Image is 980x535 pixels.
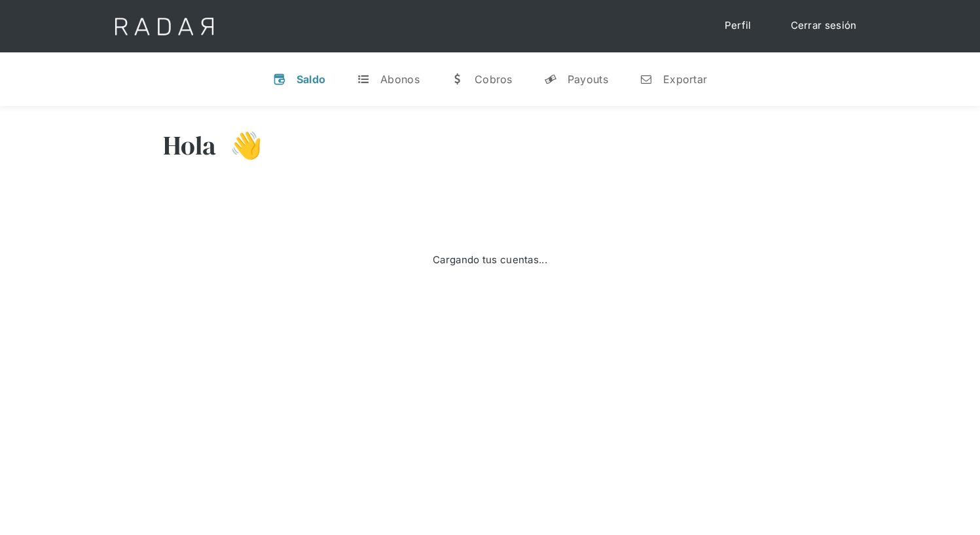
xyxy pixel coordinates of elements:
[433,253,547,268] div: Cargando tus cuentas...
[297,73,326,86] div: Saldo
[475,73,513,86] div: Cobros
[273,73,286,86] div: v
[163,129,217,162] h3: Hola
[544,73,557,86] div: y
[217,129,263,162] h3: 👋
[712,13,765,39] a: Perfil
[451,73,464,86] div: w
[380,73,420,86] div: Abonos
[568,73,608,86] div: Payouts
[357,73,370,86] div: t
[663,73,707,86] div: Exportar
[640,73,653,86] div: n
[778,13,870,39] a: Cerrar sesión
